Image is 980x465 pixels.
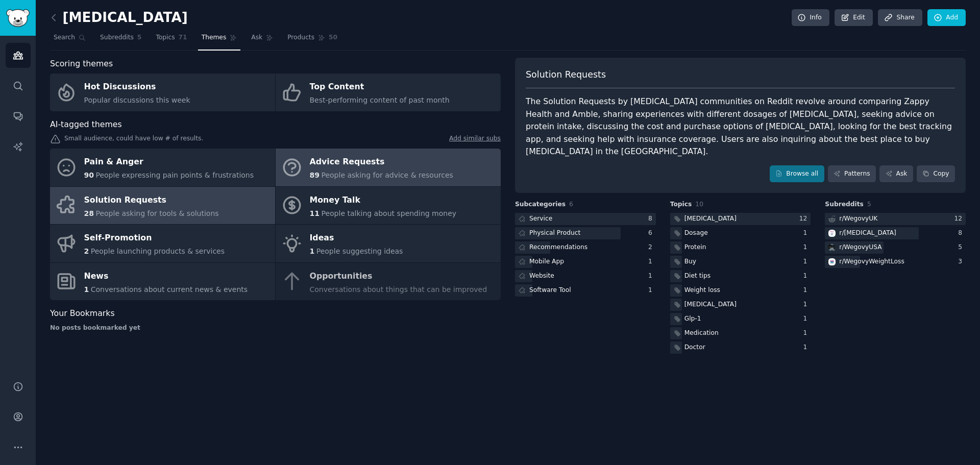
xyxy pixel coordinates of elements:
[799,214,811,224] div: 12
[648,229,656,238] div: 6
[84,171,94,179] span: 90
[515,284,656,297] a: Software Tool1
[91,285,248,293] span: Conversations about current news & events
[648,272,656,281] div: 1
[310,209,320,217] span: 11
[825,200,864,209] span: Subreddits
[835,9,873,27] a: Edit
[695,201,703,208] span: 10
[50,187,275,225] a: Solution Requests28People asking for tools & solutions
[54,33,75,42] span: Search
[825,241,966,254] a: WegovyUSAr/WegovyUSA5
[84,285,89,293] span: 1
[50,149,275,186] a: Pain & Anger90People expressing pain points & frustrations
[684,257,696,266] div: Buy
[927,9,966,27] a: Add
[202,33,227,42] span: Themes
[137,33,142,42] span: 5
[825,256,966,268] a: WegovyWeightLossr/WegovyWeightLoss3
[825,227,966,240] a: Wegovyr/[MEDICAL_DATA]8
[803,329,811,338] div: 1
[310,247,315,255] span: 1
[684,329,719,338] div: Medication
[670,213,811,226] a: [MEDICAL_DATA]12
[954,214,966,224] div: 12
[84,192,219,208] div: Solution Requests
[515,270,656,283] a: Website1
[684,343,705,352] div: Doctor
[287,33,314,42] span: Products
[310,171,320,179] span: 89
[276,225,501,262] a: Ideas1People suggesting ideas
[95,209,218,217] span: People asking for tools & solutions
[648,286,656,295] div: 1
[803,243,811,252] div: 1
[684,272,710,281] div: Diet tips
[84,154,254,170] div: Pain & Anger
[91,247,225,255] span: People launching products & services
[839,257,904,266] div: r/ WegovyWeightLoss
[529,229,580,238] div: Physical Product
[179,33,187,42] span: 71
[50,324,501,333] div: No posts bookmarked yet
[792,9,829,27] a: Info
[251,33,262,42] span: Ask
[670,284,811,297] a: Weight loss1
[958,229,966,238] div: 8
[569,201,573,208] span: 6
[515,241,656,254] a: Recommendations2
[529,286,571,295] div: Software Tool
[310,79,450,95] div: Top Content
[316,247,403,255] span: People suggesting ideas
[156,33,175,42] span: Topics
[917,165,955,183] button: Copy
[50,134,501,145] div: Small audience, could have low # of results.
[515,200,566,209] span: Subcategories
[50,74,275,111] a: Hot DiscussionsPopular discussions this week
[803,257,811,266] div: 1
[803,229,811,238] div: 1
[526,68,606,81] span: Solution Requests
[329,33,337,42] span: 50
[803,272,811,281] div: 1
[839,214,877,224] div: r/ WegovyUK
[50,225,275,262] a: Self-Promotion2People launching products & services
[879,165,913,183] a: Ask
[648,257,656,266] div: 1
[515,227,656,240] a: Physical Product6
[84,79,190,95] div: Hot Discussions
[96,30,145,51] a: Subreddits5
[310,230,403,247] div: Ideas
[684,286,720,295] div: Weight loss
[670,227,811,240] a: Dosage1
[670,241,811,254] a: Protein1
[310,96,450,104] span: Best-performing content of past month
[867,201,871,208] span: 5
[276,74,501,111] a: Top ContentBest-performing content of past month
[803,286,811,295] div: 1
[670,270,811,283] a: Diet tips1
[515,213,656,226] a: Service8
[958,243,966,252] div: 5
[958,257,966,266] div: 3
[50,263,275,301] a: News1Conversations about current news & events
[828,165,876,183] a: Patterns
[770,165,824,183] a: Browse all
[84,230,225,247] div: Self-Promotion
[526,95,955,158] div: The Solution Requests by [MEDICAL_DATA] communities on Reddit revolve around comparing Zappy Heal...
[276,187,501,225] a: Money Talk11People talking about spending money
[878,9,922,27] a: Share
[50,307,115,320] span: Your Bookmarks
[839,243,881,252] div: r/ WegovyUSA
[529,243,587,252] div: Recommendations
[684,243,706,252] div: Protein
[515,256,656,268] a: Mobile App1
[828,258,836,265] img: WegovyWeightLoss
[449,134,501,145] a: Add similar subs
[6,9,30,27] img: GummySearch logo
[670,299,811,311] a: [MEDICAL_DATA]1
[248,30,277,51] a: Ask
[828,230,836,237] img: Wegovy
[100,33,134,42] span: Subreddits
[84,96,190,104] span: Popular discussions this week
